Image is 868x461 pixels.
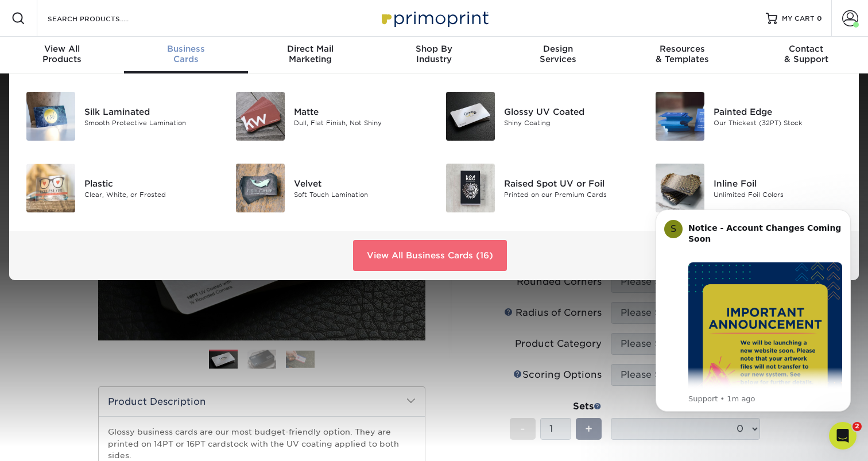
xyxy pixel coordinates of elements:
[714,118,845,127] div: Our Thickest (32PT) Stock
[372,44,496,54] span: Shop By
[714,189,845,199] div: Unlimited Foil Colors
[504,177,635,189] div: Raised Spot UV or Foil
[638,199,868,419] iframe: Intercom notifications message
[443,159,635,217] a: Raised Spot UV or Foil Business Cards Raised Spot UV or Foil Printed on our Premium Cards
[84,118,216,127] div: Smooth Protective Lamination
[233,159,426,217] a: Velvet Business Cards Velvet Soft Touch Lamination
[504,105,635,118] div: Glossy UV Coated
[84,105,216,118] div: Silk Laminated
[294,189,425,199] div: Soft Touch Lamination
[782,14,815,24] span: MY CART
[124,44,248,64] div: Cards
[817,14,822,22] span: 0
[744,44,868,54] span: Contact
[26,164,75,212] img: Plastic Business Cards
[372,37,496,73] a: Shop ByIndustry
[496,37,620,73] a: DesignServices
[294,118,425,127] div: Dull, Flat Finish, Not Shiny
[124,37,248,73] a: BusinessCards
[656,92,704,141] img: Painted Edge Business Cards
[656,164,704,212] img: Inline Foil Business Cards
[714,105,845,118] div: Painted Edge
[620,44,744,64] div: & Templates
[372,44,496,64] div: Industry
[714,177,845,189] div: Inline Foil
[294,105,425,118] div: Matte
[124,44,248,54] span: Business
[233,87,426,145] a: Matte Business Cards Matte Dull, Flat Finish, Not Shiny
[653,159,846,217] a: Inline Foil Business Cards Inline Foil Unlimited Foil Colors
[46,11,158,25] input: SEARCH PRODUCTS.....
[84,177,216,189] div: Plastic
[23,87,216,145] a: Silk Laminated Business Cards Silk Laminated Smooth Protective Lamination
[236,92,285,141] img: Matte Business Cards
[443,87,635,145] a: Glossy UV Coated Business Cards Glossy UV Coated Shiny Coating
[446,164,495,212] img: Raised Spot UV or Foil Business Cards
[496,44,620,54] span: Design
[744,44,868,64] div: & Support
[446,92,495,141] img: Glossy UV Coated Business Cards
[84,189,216,199] div: Clear, White, or Frosted
[504,118,635,127] div: Shiny Coating
[829,422,857,450] iframe: Intercom live chat
[248,44,372,64] div: Marketing
[248,37,372,73] a: Direct MailMarketing
[620,44,744,54] span: Resources
[653,87,846,145] a: Painted Edge Business Cards Painted Edge Our Thickest (32PT) Stock
[852,422,862,431] span: 2
[236,164,285,212] img: Velvet Business Cards
[504,189,635,199] div: Printed on our Premium Cards
[744,37,868,73] a: Contact& Support
[620,37,744,73] a: Resources& Templates
[377,6,491,30] img: Primoprint
[248,44,372,54] span: Direct Mail
[353,240,507,271] a: View All Business Cards (16)
[294,177,425,189] div: Velvet
[26,92,75,141] img: Silk Laminated Business Cards
[23,159,216,217] a: Plastic Business Cards Plastic Clear, White, or Frosted
[496,44,620,64] div: Services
